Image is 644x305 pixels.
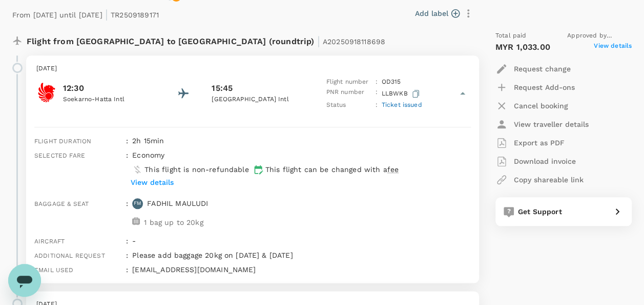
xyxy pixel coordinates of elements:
p: [GEOGRAPHIC_DATA] Intl [212,94,304,105]
button: Request change [495,60,571,78]
span: | [317,34,320,48]
button: Copy shareable link [495,170,584,189]
span: Aircraft [34,238,65,245]
p: FADHIL MAULUDI [147,198,208,208]
div: : [122,260,128,275]
div: : [122,232,128,246]
p: Export as PDF [514,138,565,148]
iframe: Button to launch messaging window [8,264,41,297]
img: Batik Air Malaysia [36,82,57,103]
p: This flight is non-refundable [144,164,248,175]
span: Baggage & seat [34,200,89,207]
p: 1 bag up to 20kg [144,217,203,227]
p: Copy shareable link [514,175,584,185]
p: 12:30 [63,82,155,94]
p: Flight from [GEOGRAPHIC_DATA] to [GEOGRAPHIC_DATA] (roundtrip) [27,31,385,49]
span: fee [387,165,399,174]
button: Download invoice [495,152,576,170]
p: MYR 1,033.00 [495,41,550,53]
p: PNR number [326,87,371,100]
p: FM [134,200,141,207]
span: Get Support [518,207,562,216]
span: View details [594,41,632,53]
p: economy [132,150,164,160]
p: [DATE] [36,64,469,74]
span: Ticket issued [382,101,422,108]
span: Approved by [567,31,632,41]
p: Flight number [326,77,371,87]
div: : [122,131,128,146]
p: From [DATE] until [DATE] TR2509189171 [12,4,159,23]
p: Download invoice [514,156,576,166]
p: 15:45 [212,82,233,94]
p: View traveller details [514,119,589,129]
p: : [375,100,377,110]
button: View traveller details [495,115,589,134]
p: Soekarno-Hatta Intl [63,94,155,105]
p: Request Add-ons [514,82,575,92]
div: - [128,232,470,246]
button: Add label [415,8,460,18]
p: [EMAIL_ADDRESS][DOMAIN_NAME] [132,264,470,275]
p: 2h 15min [132,136,470,146]
button: Cancel booking [495,97,568,115]
p: This flight can be changed with a [265,164,399,175]
div: Please add baggage 20kg on [DATE] & [DATE] [128,246,470,260]
p: Cancel booking [514,101,568,111]
button: View details [128,175,176,190]
span: Total paid [495,31,527,41]
p: OD 315 [382,77,401,87]
p: View details [131,177,174,187]
p: Request change [514,64,571,74]
span: | [105,7,108,22]
p: : [375,77,377,87]
img: baggage-icon [132,217,140,225]
span: Selected fare [34,152,85,159]
div: : [122,194,128,232]
span: Flight duration [34,138,91,145]
p: : [375,87,377,100]
p: LLBWKB [382,87,422,100]
span: Additional request [34,252,105,259]
span: A20250918118698 [323,37,385,46]
button: Request Add-ons [495,78,575,97]
span: Email used [34,266,74,274]
div: : [122,146,128,194]
p: Status [326,100,371,110]
button: Export as PDF [495,134,565,152]
div: : [122,246,128,260]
